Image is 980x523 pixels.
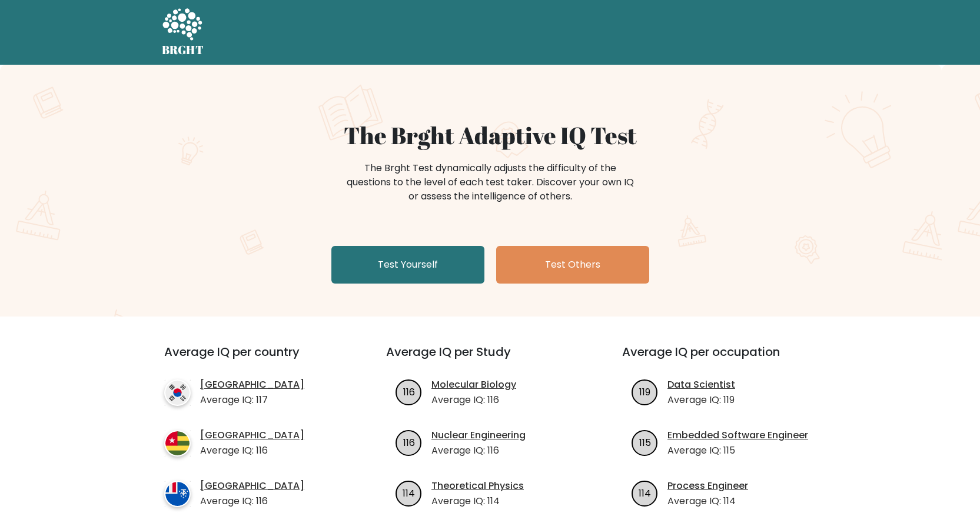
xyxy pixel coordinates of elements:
[639,435,651,449] text: 115
[496,246,649,284] a: Test Others
[203,121,778,149] h1: The Brght Adaptive IQ Test
[200,494,304,508] p: Average IQ: 116
[667,378,735,392] a: Data Scientist
[431,444,526,458] p: Average IQ: 116
[343,161,637,204] div: The Brght Test dynamically adjusts the difficulty of the questions to the level of each test take...
[200,378,304,392] a: [GEOGRAPHIC_DATA]
[639,486,651,499] text: 114
[667,479,748,493] a: Process Engineer
[200,393,304,407] p: Average IQ: 117
[431,378,516,392] a: Molecular Biology
[403,486,415,499] text: 114
[403,385,415,398] text: 116
[431,428,526,442] a: Nuclear Engineering
[200,428,304,442] a: [GEOGRAPHIC_DATA]
[386,345,594,373] h3: Average IQ per Study
[164,430,191,457] img: country
[164,345,344,373] h3: Average IQ per country
[162,43,204,57] h5: BRGHT
[331,246,484,284] a: Test Yourself
[431,494,524,508] p: Average IQ: 114
[200,444,304,458] p: Average IQ: 116
[431,393,516,407] p: Average IQ: 116
[164,481,191,507] img: country
[667,428,808,442] a: Embedded Software Engineer
[667,494,748,508] p: Average IQ: 114
[622,345,830,373] h3: Average IQ per occupation
[639,385,650,398] text: 119
[431,479,524,493] a: Theoretical Physics
[164,379,191,406] img: country
[403,435,415,449] text: 116
[667,393,735,407] p: Average IQ: 119
[162,5,204,60] a: BRGHT
[667,444,808,458] p: Average IQ: 115
[200,479,304,493] a: [GEOGRAPHIC_DATA]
